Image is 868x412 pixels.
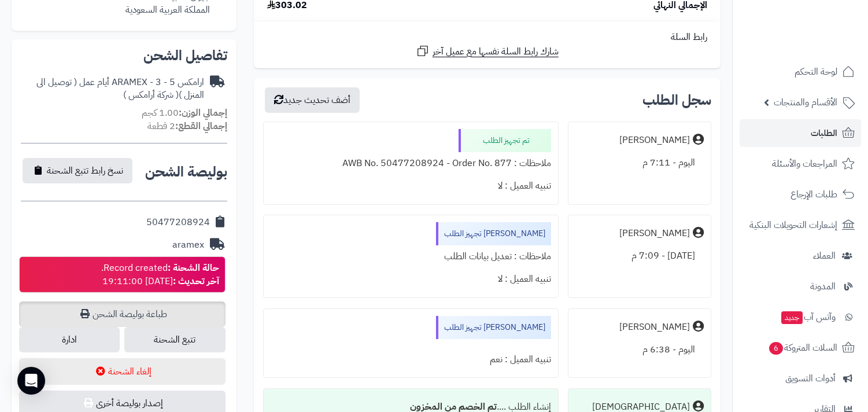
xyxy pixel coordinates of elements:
div: [PERSON_NAME] تجهيز الطلب [436,222,551,245]
span: إشعارات التحويلات البنكية [749,217,837,233]
div: اليوم - 6:38 م [575,339,704,361]
strong: آخر تحديث : [173,274,219,288]
h2: تفاصيل الشحن [21,49,227,62]
div: Open Intercom Messenger [17,367,45,395]
span: وآتس آب [780,309,836,325]
div: [PERSON_NAME] تجهيز الطلب [436,316,551,339]
span: طلبات الإرجاع [791,186,837,203]
span: السلات المتروكة [768,340,837,356]
span: الطلبات [811,125,837,141]
div: تنبيه العميل : لا [271,268,552,290]
div: تنبيه العميل : نعم [271,348,552,371]
button: أضف تحديث جديد [265,87,360,113]
div: [PERSON_NAME] [619,134,690,147]
a: السلات المتروكة6 [740,334,861,362]
small: 1.00 كجم [142,106,227,120]
a: وآتس آبجديد [740,303,861,331]
button: إلغاء الشحنة [19,358,226,385]
img: logo-2.png [789,20,857,45]
div: 50477208924 [146,216,210,229]
h2: بوليصة الشحن [145,165,227,179]
span: المدونة [810,278,836,295]
span: العملاء [813,248,836,264]
a: ادارة [19,327,120,352]
strong: إجمالي الوزن: [179,106,227,120]
div: [DATE] - 7:09 م [575,245,704,267]
span: المراجعات والأسئلة [772,156,837,172]
span: جديد [781,311,803,324]
div: اليوم - 7:11 م [575,152,704,174]
span: ( شركة أرامكس ) [123,88,179,102]
button: نسخ رابط تتبع الشحنة [23,158,132,183]
a: تتبع الشحنة [124,327,225,352]
div: [PERSON_NAME] [619,227,690,240]
a: طباعة بوليصة الشحن [19,301,226,327]
div: ملاحظات : AWB No. 50477208924 - Order No. 877 [271,152,552,175]
div: تم تجهيز الطلب [459,129,551,152]
span: نسخ رابط تتبع الشحنة [47,164,123,178]
div: [PERSON_NAME] [619,321,690,334]
div: ارامكس ARAMEX - 3 - 5 أيام عمل ( توصيل الى المنزل ) [21,76,204,102]
a: أدوات التسويق [740,365,861,392]
div: ملاحظات : تعديل بيانات الطلب [271,245,552,268]
a: لوحة التحكم [740,58,861,86]
span: الأقسام والمنتجات [774,94,837,111]
a: الطلبات [740,119,861,147]
div: رابط السلة [258,31,716,44]
strong: حالة الشحنة : [168,261,219,275]
span: شارك رابط السلة نفسها مع عميل آخر [433,45,559,58]
strong: إجمالي القطع: [175,119,227,133]
div: Record created. [DATE] 19:11:00 [101,262,219,288]
span: أدوات التسويق [785,370,836,387]
small: 2 قطعة [147,119,227,133]
h3: سجل الطلب [642,93,711,107]
a: العملاء [740,242,861,270]
div: تنبيه العميل : لا [271,175,552,197]
a: المراجعات والأسئلة [740,150,861,178]
a: شارك رابط السلة نفسها مع عميل آخر [416,44,559,58]
div: aramex [172,238,204,252]
a: المدونة [740,273,861,300]
span: لوحة التحكم [795,64,837,80]
span: 6 [769,341,784,355]
a: إشعارات التحويلات البنكية [740,211,861,239]
a: طلبات الإرجاع [740,181,861,208]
